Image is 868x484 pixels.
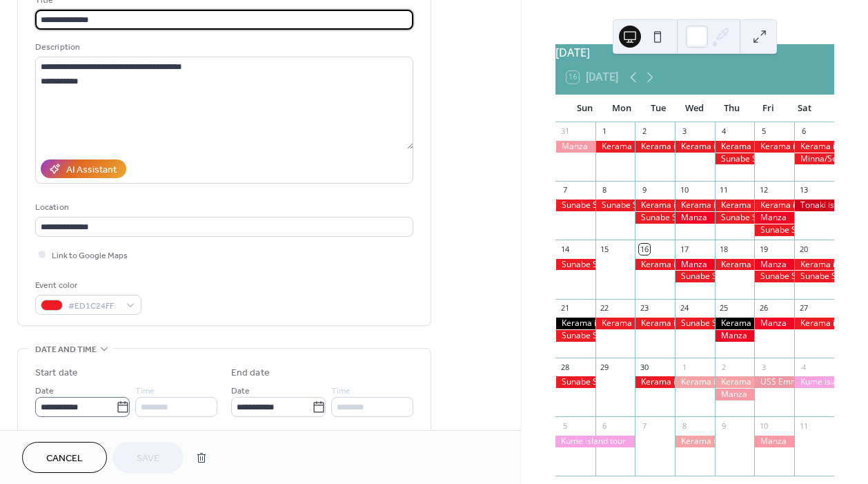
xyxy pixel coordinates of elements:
[719,185,729,195] div: 11
[719,420,729,431] div: 9
[639,185,649,195] div: 9
[794,259,834,271] div: Kerama islands
[676,95,713,122] div: Wed
[758,244,769,254] div: 19
[719,362,729,372] div: 2
[754,271,794,282] div: Sunabe Seawall
[675,212,715,224] div: Manza
[600,303,610,313] div: 22
[798,303,809,313] div: 27
[331,384,351,398] span: Time
[635,259,675,271] div: Kerama islands
[715,212,755,224] div: Sunabe Seawall
[758,420,769,431] div: 10
[635,376,675,388] div: Kerama islands
[675,271,715,282] div: Sunabe Seawall
[41,159,126,178] button: AI Assistant
[635,200,675,211] div: Kerama islands
[719,303,729,313] div: 25
[35,384,54,398] span: Date
[560,185,570,195] div: 7
[595,141,635,153] div: Kerama islands
[794,318,834,329] div: Kerama islands
[798,420,809,431] div: 11
[35,200,411,215] div: Location
[794,200,834,211] div: Tonaki island
[715,200,755,211] div: Kerama islands
[566,95,603,122] div: Sun
[639,244,649,254] div: 16
[675,141,715,153] div: Kerama islands
[555,376,595,388] div: Sunabe Seawall
[555,330,595,342] div: Sunabe Seawall
[560,362,570,372] div: 28
[555,318,595,329] div: Kerama islands - FULL 🙏
[754,141,794,153] div: Kerama islands
[560,244,570,254] div: 14
[754,224,794,236] div: Sunabe Seawall
[675,436,715,447] div: Kerama islands
[679,244,689,254] div: 17
[758,185,769,195] div: 12
[639,126,649,137] div: 2
[135,384,155,398] span: Time
[231,384,250,398] span: Date
[560,303,570,313] div: 21
[675,376,715,388] div: Kerama islands
[715,141,755,153] div: Kerama islands
[66,163,117,177] div: AI Assistant
[758,126,769,137] div: 5
[754,259,794,271] div: Manza
[754,200,794,211] div: Kerama islands
[675,200,715,211] div: Kerama islands
[794,153,834,165] div: Minna/Sesoko islands
[635,212,675,224] div: Sunabe Seawall
[754,212,794,224] div: Manza
[640,95,676,122] div: Tue
[794,376,834,388] div: Kume island tour
[679,420,689,431] div: 8
[794,141,834,153] div: Kerama islands
[639,303,649,313] div: 23
[719,126,729,137] div: 4
[555,436,635,447] div: Kume island tour
[35,40,411,55] div: Description
[754,318,794,329] div: Manza
[600,420,610,431] div: 6
[22,442,107,473] button: Cancel
[600,362,610,372] div: 29
[231,366,270,380] div: End date
[600,126,610,137] div: 1
[798,244,809,254] div: 20
[595,318,635,329] div: Kerama islands
[35,278,139,293] div: Event color
[35,366,78,380] div: Start date
[754,376,794,388] div: USS Emmons
[758,362,769,372] div: 3
[675,259,715,271] div: Manza
[635,141,675,153] div: Kerama islands
[635,318,675,329] div: Kerama islands
[679,362,689,372] div: 1
[798,126,809,137] div: 6
[798,185,809,195] div: 13
[750,95,787,122] div: Fri
[600,185,610,195] div: 8
[639,420,649,431] div: 7
[715,153,755,165] div: Sunabe Seawall
[794,271,834,282] div: Sunabe Seawall
[595,200,635,211] div: Sunabe Seawall
[603,95,640,122] div: Mon
[713,95,749,122] div: Thu
[675,318,715,329] div: Sunabe Seawall
[715,389,755,400] div: Manza
[46,452,83,466] span: Cancel
[555,200,595,211] div: Sunabe Seawall
[758,303,769,313] div: 26
[715,318,755,329] div: Kerama islands - FULL 🙏
[560,126,570,137] div: 31
[679,303,689,313] div: 24
[798,362,809,372] div: 4
[52,249,128,263] span: Link to Google Maps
